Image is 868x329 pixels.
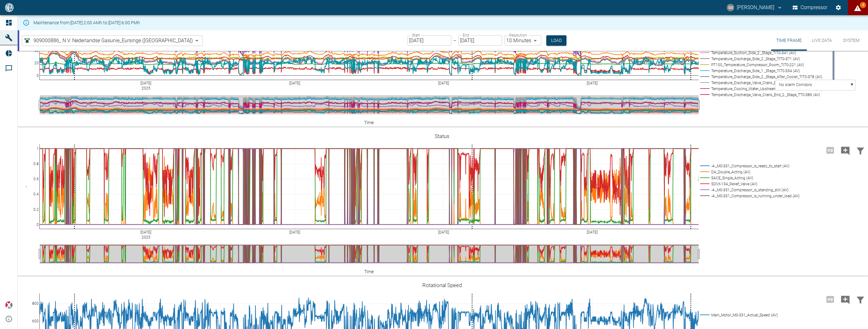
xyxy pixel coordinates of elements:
span: 4 [860,2,866,8]
input: MM/DD/YYYY [408,35,451,46]
button: Load [546,35,566,46]
text: No Alarm Corridors [779,83,812,87]
img: Xplore Logo [5,301,13,309]
span: 909000886_ N.V. Nederlandse Gasunie_Eursinge ([GEOGRAPHIC_DATA]) [33,37,193,44]
button: Live Data [807,30,837,51]
label: Resolution [509,32,527,38]
img: logo [4,3,14,12]
button: g.j.de.vries@gasunie.nl [726,2,783,13]
button: System [837,30,865,51]
button: Add comment [838,291,853,308]
p: – [453,37,456,44]
a: 909000886_ N.V. Nederlandse Gasunie_Eursinge ([GEOGRAPHIC_DATA]) [23,37,193,44]
input: MM/DD/YYYY [458,35,502,46]
button: Filter Chart Data [853,142,868,159]
span: High Resolution only available for periods of <3 days [823,296,838,302]
div: Maintenance from [DATE] 2:00 AMh to [DATE] 6:00 PMh [33,17,140,28]
button: Settings [833,2,844,13]
span: High Resolution only available for periods of <3 days [823,147,838,153]
div: 10 Minutes [505,35,541,46]
button: Time Frame [771,30,807,51]
button: Filter Chart Data [853,291,868,308]
label: End [463,32,469,38]
button: Add comment [838,142,853,159]
button: Compressor [791,2,829,13]
label: Start [412,32,420,38]
div: Gd [727,4,734,11]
